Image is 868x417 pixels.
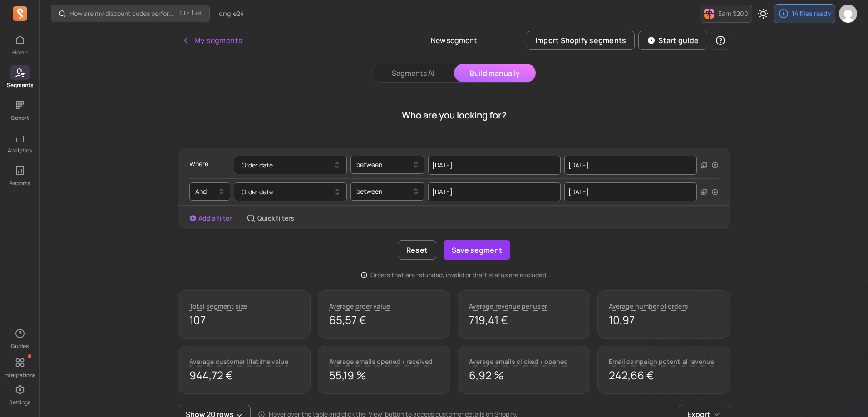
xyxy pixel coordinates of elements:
[469,313,579,327] p: 719,41 €
[7,82,33,89] p: Segments
[189,313,299,327] p: 107
[10,324,30,352] button: Guides
[402,109,507,122] h1: Who are you looking for?
[11,343,29,350] p: Guides
[609,368,719,383] p: 242,66 €
[431,35,477,46] p: New segment
[444,240,510,260] button: Save segment
[609,302,688,311] p: Average number of orders
[10,180,30,187] p: Reports
[700,5,752,23] button: Earn $200
[189,368,299,383] p: 944,72 €
[372,64,454,82] button: Segments AI
[609,357,714,366] p: Email campaign potential revenue
[219,9,244,18] span: ongle24
[9,399,30,406] p: Settings
[178,31,246,49] button: My segments
[329,368,439,383] p: 55,19 %
[839,5,857,23] img: avatar
[51,5,210,22] button: How are my discount codes performing daily?Ctrl+K
[8,147,32,154] p: Analytics
[213,5,249,22] button: ongle24
[234,182,347,201] button: Order date
[189,357,288,366] p: Average customer lifetime value
[234,156,347,174] button: Order date
[609,313,719,327] p: 10,97
[69,9,176,18] p: How are my discount codes performing daily?
[718,9,748,18] p: Earn $200
[329,313,439,327] p: 65,57 €
[189,214,232,223] button: Add a filter
[370,270,548,280] p: Orders that are refunded, invalid or draft status are excluded.
[754,5,772,23] button: Toggle dark mode
[11,114,29,122] p: Cohort
[564,182,697,201] input: yyyy-mm-dd
[454,64,536,82] button: Build manually
[179,9,202,18] span: +
[428,156,561,175] input: yyyy-mm-dd
[469,357,568,366] p: Average emails clicked / opened
[198,10,202,17] kbd: K
[247,214,294,223] button: Quick filters
[189,302,247,311] p: Total segment size
[469,302,547,311] p: Average revenue per user
[189,156,208,172] p: Where
[257,214,294,223] p: Quick filters
[774,4,835,23] button: 14 files ready
[469,368,579,383] p: 6,92 %
[638,31,707,50] button: Start guide
[329,357,433,366] p: Average emails opened / received
[527,31,635,50] button: Import Shopify segments
[12,49,28,56] p: Home
[837,386,859,408] iframe: Intercom live chat
[398,240,436,260] button: Reset
[4,372,35,379] p: Integrations
[428,182,561,201] input: yyyy-mm-dd
[658,35,699,46] p: Start guide
[792,9,831,18] p: 14 files ready
[329,302,390,311] p: Average order value
[179,9,195,18] kbd: Ctrl
[564,156,697,175] input: yyyy-mm-dd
